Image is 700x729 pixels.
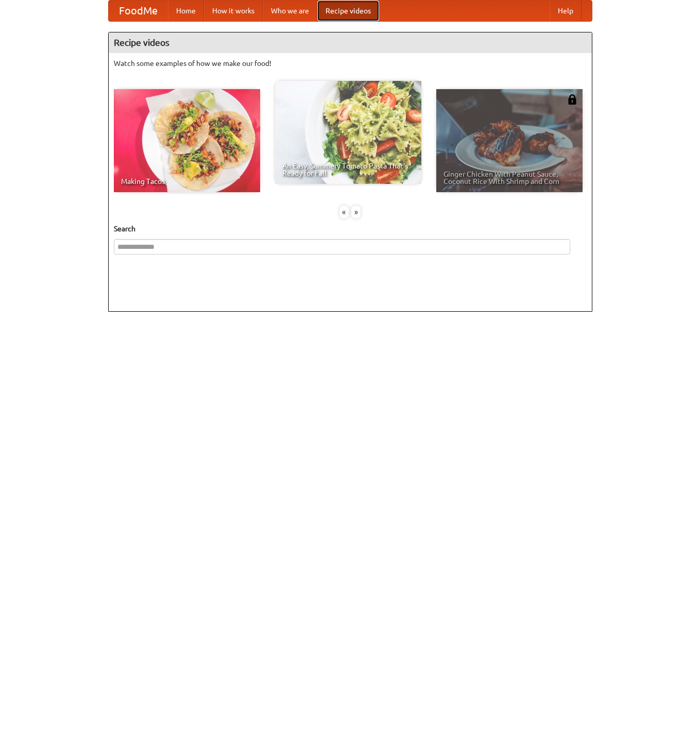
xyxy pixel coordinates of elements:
a: FoodMe [109,1,168,21]
a: How it works [204,1,263,21]
img: 483408.png [567,94,577,105]
span: Making Tacos [121,178,253,185]
a: Making Tacos [114,89,260,192]
div: » [351,206,361,218]
a: Help [550,1,582,21]
a: Who we are [263,1,317,21]
a: Recipe videos [317,1,379,21]
a: Home [168,1,204,21]
h4: Recipe videos [109,32,592,53]
div: « [339,206,349,218]
span: An Easy, Summery Tomato Pasta That's Ready for Fall [282,162,414,177]
a: An Easy, Summery Tomato Pasta That's Ready for Fall [275,81,421,184]
h5: Search [114,224,587,234]
p: Watch some examples of how we make our food! [114,58,587,69]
